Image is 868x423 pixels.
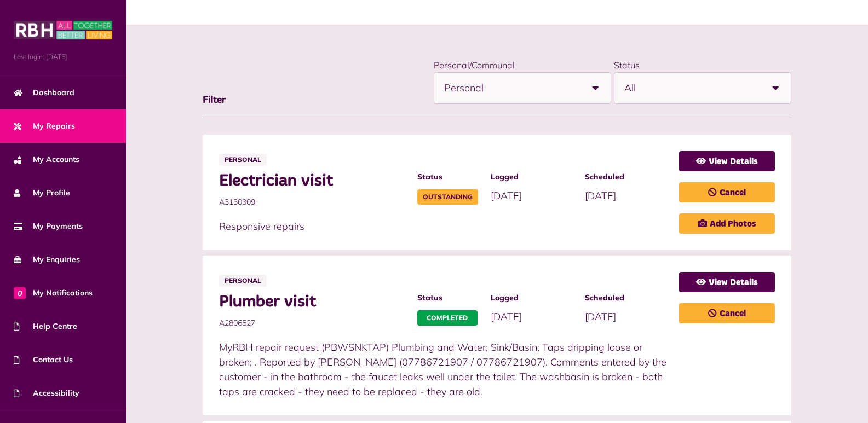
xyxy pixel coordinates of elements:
[14,221,83,232] span: My Payments
[219,340,669,399] p: MyRBH repair request (PBWSNKTAP) Plumbing and Water; Sink/Basin; Taps dripping loose or broken; ....
[417,310,478,326] span: Completed
[14,287,93,299] span: My Notifications
[585,189,616,202] span: [DATE]
[679,303,775,323] a: Cancel
[219,275,267,287] span: Personal
[491,310,522,323] span: [DATE]
[14,287,26,299] span: 0
[219,292,406,312] span: Plumber visit
[491,171,574,183] span: Logged
[491,189,522,202] span: [DATE]
[585,171,668,183] span: Scheduled
[624,73,760,103] span: All
[585,292,668,304] span: Scheduled
[679,213,775,234] a: Add Photos
[203,95,226,105] span: Filter
[417,292,480,304] span: Status
[14,19,112,41] img: MyRBH
[219,317,406,329] span: A2806527
[679,151,775,171] a: View Details
[14,187,70,199] span: My Profile
[14,120,75,132] span: My Repairs
[14,154,79,165] span: My Accounts
[679,272,775,292] a: View Details
[219,219,669,234] p: Responsive repairs
[679,182,775,202] a: Cancel
[14,321,77,332] span: Help Centre
[219,154,267,166] span: Personal
[14,52,112,62] span: Last login: [DATE]
[14,254,80,265] span: My Enquiries
[14,87,74,98] span: Dashboard
[491,292,574,304] span: Logged
[417,189,478,205] span: Outstanding
[444,73,580,103] span: Personal
[14,354,73,366] span: Contact Us
[14,387,79,399] span: Accessibility
[585,310,616,323] span: [DATE]
[219,196,406,208] span: A3130309
[434,60,515,71] label: Personal/Communal
[417,171,480,183] span: Status
[219,171,406,191] span: Electrician visit
[614,60,640,71] label: Status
